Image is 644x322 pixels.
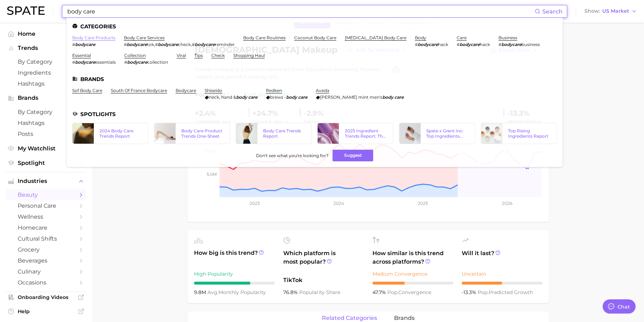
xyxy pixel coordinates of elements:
span: occasions [18,279,74,286]
button: Industries [6,176,86,186]
div: 5 / 10 [462,282,542,284]
button: Trends [6,43,86,53]
em: care [394,94,404,100]
div: Body Care Trends Report [263,128,306,139]
em: body [382,94,393,100]
span: tok [147,42,154,47]
li: Brands [72,76,557,82]
div: 7 / 10 [194,282,275,284]
span: Posts [18,131,74,137]
span: Ingredients [18,69,74,76]
span: business [522,42,540,47]
span: convergence [387,289,431,295]
span: Don't see what you're looking for? [256,153,328,158]
em: bodycare [501,42,522,47]
span: Hashtags [18,120,74,126]
span: predicted growth [478,289,533,295]
button: ShowUS Market [583,7,639,16]
img: SPATE [7,6,45,15]
a: sof body care [72,88,102,93]
span: reminder [215,42,235,47]
em: bodycare [418,42,438,47]
div: 2024 Body Care Trends Report [99,128,142,139]
span: # [72,42,75,47]
a: Top Rising Ingredients Report [481,123,557,144]
a: collection [124,53,146,58]
span: hack [438,42,448,47]
a: 2024 Body Care Trends Report [72,123,148,144]
a: body care products [72,35,115,40]
span: # [498,42,501,47]
span: personal care [18,202,74,209]
a: Help [6,306,86,317]
span: by Category [18,58,74,65]
a: Hashtags [6,117,86,128]
div: Spate x Grant Inc: Top Ingredients Report ([DATE]) [426,128,469,139]
a: viral [177,53,186,58]
a: redken [266,88,282,93]
a: coconut body care [294,35,336,40]
a: body care routines [243,35,286,40]
span: popularity share [299,289,340,295]
span: homecare [18,224,74,231]
tspan: 2025 [418,201,428,206]
span: Brands [18,95,74,101]
span: by Category [18,109,74,115]
li: Spotlights [72,111,557,117]
a: body [415,35,426,40]
a: body care services [124,35,165,40]
span: Industries [18,178,74,184]
a: 2025 Ingredient Trends Report: The Ingredients Defining Beauty in [DATE] [317,123,393,144]
span: -13.3% [462,289,478,295]
em: care [248,94,257,100]
span: cultural shifts [18,235,74,242]
div: Medium Convergence [372,270,453,278]
a: business [498,35,517,40]
span: beauty [18,191,74,198]
a: Posts [6,128,86,139]
li: Categories [72,23,557,29]
span: Spotlight [18,160,74,166]
button: Suggest [332,150,373,161]
a: grocery [6,244,86,255]
span: essentials [95,59,116,65]
div: High Popularity [194,270,275,278]
a: Onboarding Videos [6,292,86,303]
span: culinary [18,268,74,275]
em: bodycare [75,42,95,47]
span: Help [18,308,74,315]
em: body [236,94,247,100]
a: tips [194,53,203,58]
span: # [155,42,158,47]
a: check [211,53,225,58]
span: # [72,59,75,65]
input: Search here for a brand, industry, or ingredient [67,5,535,17]
div: Top Rising Ingredients Report [508,128,551,139]
tspan: 2024 [333,201,344,206]
a: Hashtags [6,78,86,89]
span: US Market [602,9,629,13]
span: check [178,42,191,47]
span: 47.7% [372,289,387,295]
em: bodycare [158,42,178,47]
a: wellness [6,211,86,222]
span: monthly popularity [207,289,266,295]
a: Home [6,28,86,39]
abbr: average [207,289,218,295]
a: occasions [6,277,86,288]
button: Brands [6,93,86,103]
div: Uncertain [462,270,542,278]
em: body [286,94,297,100]
span: # [192,42,195,47]
tspan: 2023 [249,201,260,206]
a: south of france bodycare [111,88,167,93]
a: shiseido [205,88,222,93]
span: TikTok [283,276,364,284]
a: Body Care Product Trends One-Sheet [154,123,230,144]
div: , , [124,42,235,47]
span: 76.8% [283,289,299,295]
a: by Category [6,56,86,67]
span: # [124,59,127,65]
abbr: popularity index [478,289,489,295]
a: personal care [6,200,86,211]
